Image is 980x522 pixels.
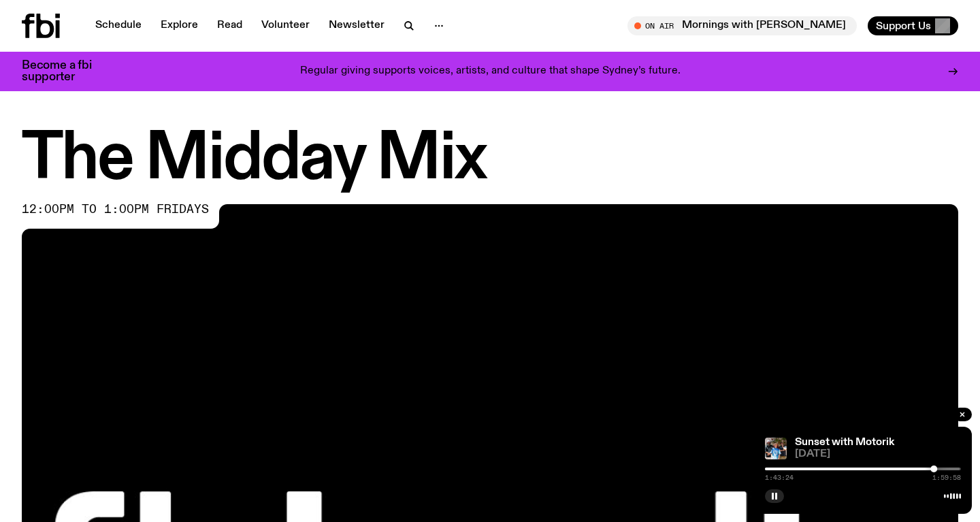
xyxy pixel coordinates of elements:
a: Read [209,16,250,35]
a: Schedule [87,16,150,35]
h3: Become a fbi supporter [22,60,109,83]
span: [DATE] [795,449,961,459]
button: Support Us [868,16,958,35]
a: Explore [152,16,206,35]
span: 1:59:58 [932,474,961,481]
a: Volunteer [253,16,318,35]
button: On AirMornings with [PERSON_NAME] [627,16,857,35]
span: Support Us [876,20,931,32]
p: Regular giving supports voices, artists, and culture that shape Sydney’s future. [300,65,681,78]
span: 1:43:24 [765,474,794,481]
a: Sunset with Motorik [795,437,894,448]
a: Newsletter [321,16,393,35]
img: Andrew, Reenie, and Pat stand in a row, smiling at the camera, in dappled light with a vine leafe... [765,438,787,459]
span: 12:00pm to 1:00pm fridays [22,204,209,215]
h1: The Midday Mix [22,129,958,191]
